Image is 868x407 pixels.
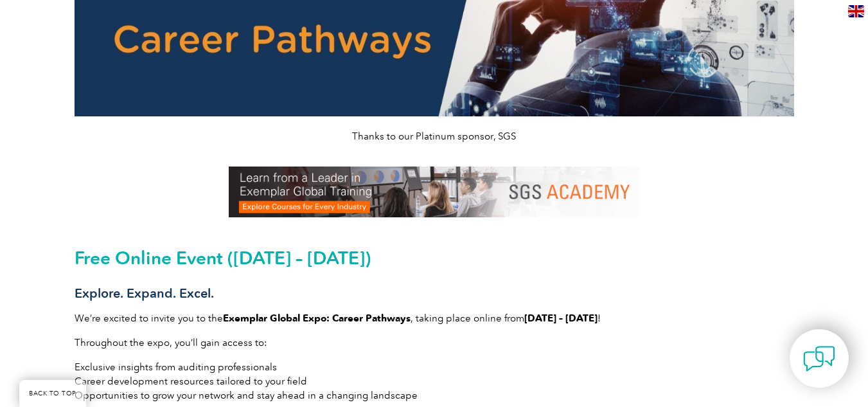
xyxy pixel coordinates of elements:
[229,167,640,217] img: SGS
[75,388,794,402] li: Opportunities to grow your network and stay ahead in a changing landscape
[848,5,864,17] img: en
[223,312,411,324] strong: Exemplar Global Expo: Career Pathways
[803,343,835,375] img: contact-chat.png
[75,336,794,350] p: Throughout the expo, you’ll gain access to:
[75,285,794,302] h3: Explore. Expand. Excel.
[75,311,794,325] p: We’re excited to invite you to the , taking place online from !
[75,129,794,143] p: Thanks to our Platinum sponsor, SGS
[19,380,86,407] a: BACK TO TOP
[75,360,794,374] li: Exclusive insights from auditing professionals
[75,248,794,268] h2: Free Online Event ([DATE] – [DATE])
[524,312,598,324] strong: [DATE] – [DATE]
[75,374,794,388] li: Career development resources tailored to your field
